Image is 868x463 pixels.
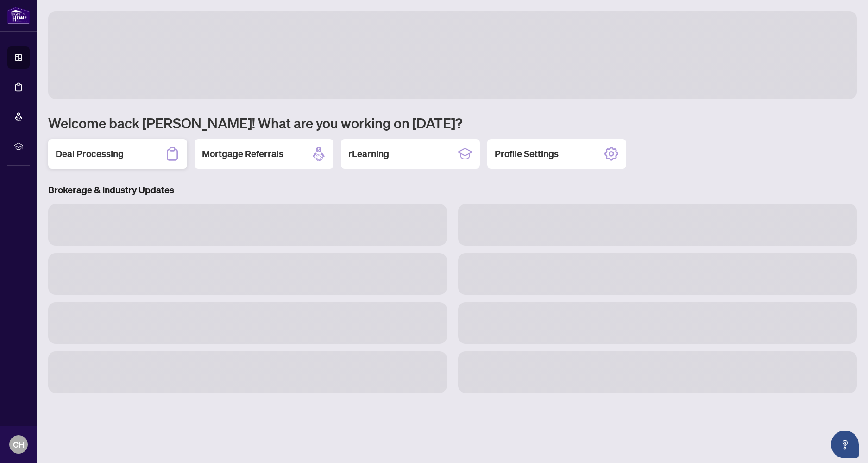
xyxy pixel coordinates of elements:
[56,147,124,160] h2: Deal Processing
[48,114,857,132] h1: Welcome back [PERSON_NAME]! What are you working on [DATE]?
[7,7,30,24] img: logo
[13,438,25,451] span: CH
[348,147,389,160] h2: rLearning
[495,147,559,160] h2: Profile Settings
[202,147,283,160] h2: Mortgage Referrals
[831,431,859,458] button: Open asap
[48,184,857,197] h3: Brokerage & Industry Updates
